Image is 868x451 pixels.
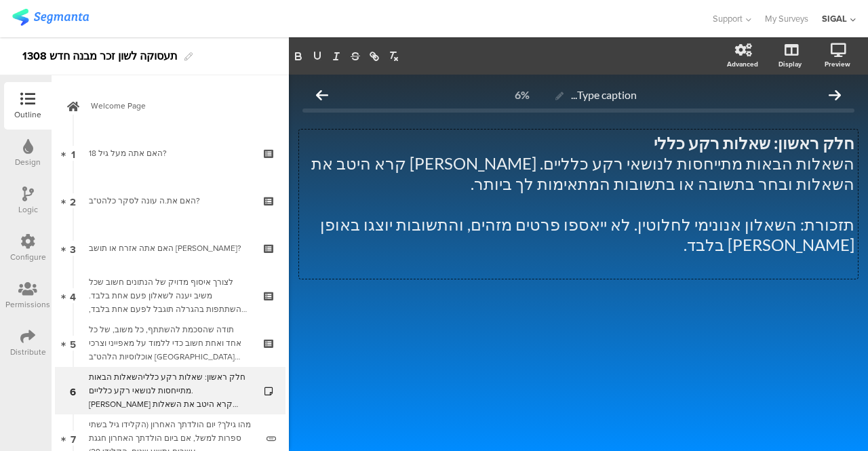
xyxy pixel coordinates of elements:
[55,177,285,224] a: 2 האם את.ה עונה לסקר כלהט"ב?
[5,298,50,311] div: Permissions
[70,336,76,351] span: 5
[302,214,854,255] p: תזכורת: השאלון אנונימי לחלוטין. לא ייאספו פרטים מזהים, והתשובות יוצגו באופן [PERSON_NAME] בלבד.
[70,383,76,398] span: 6
[71,431,76,446] span: 7
[713,12,743,25] span: Support
[71,146,75,161] span: 1
[18,203,38,216] div: Logic
[10,251,46,263] div: Configure
[727,59,758,69] div: Advanced
[89,323,251,364] div: תודה שהסכמת להשתתף, כל משוב, של כל אחד ואחת חשוב כדי ללמוד על מאפייני וצרכי אוכלוסיות הלהט"ב בישר...
[14,109,41,121] div: Outline
[654,133,854,153] strong: חלק ראשון: שאלות רקע כללי
[55,319,285,367] a: 5 תודה שהסכמת להשתתף, כל משוב, של כל אחד ואחת חשוב כדי ללמוד על מאפייני וצרכי אוכלוסיות הלהט"ב [G...
[10,346,46,358] div: Distribute
[571,88,637,101] span: Type caption...
[55,272,285,319] a: 4 לצורך איסוף מדויק של הנתונים חשוב שכל משיב יענה לשאלון פעם אחת בלבד. ההשתתפות בהגרלה תוגבל לפעם...
[55,130,285,177] a: 1 האם אתה מעל גיל 18?
[515,88,530,101] div: 6%
[302,153,854,194] p: השאלות הבאות מתייחסות לנושאי רקע כלליים. [PERSON_NAME] קרא היטב את השאלות ובחר בתשובה או בתשובות ...
[55,224,285,272] a: 3 האם אתה אזרח או תושב [PERSON_NAME]?
[55,367,285,414] a: 6 חלק ראשון: שאלות רקע כלליהשאלות הבאות מתייחסות לנושאי רקע כלליים. [PERSON_NAME] קרא היטב את השא...
[22,45,178,67] div: תעסוקה לשון זכר מבנה חדש 1308
[89,146,251,160] div: האם אתה מעל גיל 18?
[778,59,802,69] div: Display
[822,12,847,25] div: SIGAL
[55,82,285,130] a: Welcome Page
[89,370,251,411] div: חלק ראשון: שאלות רקע כלליהשאלות הבאות מתייחסות לנושאי רקע כלליים. אנא קרא היטב את השאלות ובחר בתש...
[70,241,76,256] span: 3
[91,99,264,113] span: Welcome Page
[70,193,76,208] span: 2
[15,156,41,168] div: Design
[12,9,89,26] img: segmanta logo
[825,59,850,69] div: Preview
[89,194,251,208] div: האם את.ה עונה לסקר כלהט"ב?
[70,288,76,303] span: 4
[89,241,251,255] div: האם אתה אזרח או תושב ישראל?
[89,275,251,316] div: לצורך איסוף מדויק של הנתונים חשוב שכל משיב יענה לשאלון פעם אחת בלבד. ההשתתפות בהגרלה תוגבל לפעם א...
